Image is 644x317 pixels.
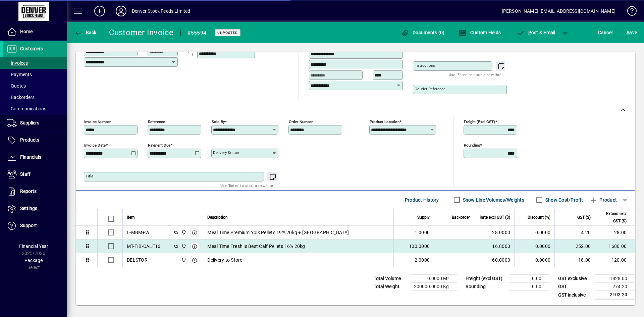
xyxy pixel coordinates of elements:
span: Staff [20,171,31,177]
span: Rate excl GST ($) [480,214,510,221]
button: Cancel [596,27,614,39]
a: Staff [3,166,67,183]
mat-label: Invoice date [84,143,106,148]
mat-label: Title [86,174,93,178]
label: Show Line Volumes/Weights [462,197,524,203]
a: Products [3,132,67,149]
td: 0.00 [509,275,549,283]
span: Cancel [598,27,613,38]
span: Invoices [7,60,28,66]
div: MT-FIB-CALF16 [127,243,160,250]
span: Meal Time Fresh is Best Calf Pellets 16% 20kg [207,243,305,250]
span: Financial Year [19,244,48,249]
td: 2102.20 [595,291,635,299]
td: 28.00 [595,226,635,240]
mat-label: Delivery status [213,150,239,155]
td: 4.20 [554,226,595,240]
span: Product [590,195,617,205]
td: 200000.0000 Kg [411,283,457,291]
span: Description [207,214,228,221]
div: [PERSON_NAME] [EMAIL_ADDRESS][DOMAIN_NAME] [502,6,615,16]
a: Suppliers [3,115,67,131]
div: Customer Invoice [109,27,174,38]
span: Custom Fields [459,30,501,35]
td: 0.00 [509,283,549,291]
td: 252.00 [554,240,595,253]
span: Extend excl GST ($) [599,210,627,225]
button: Post & Email [513,27,559,39]
span: Communications [7,106,46,111]
span: P [528,30,531,35]
div: Denver Stock Feeds Limited [132,6,191,16]
mat-label: Order number [289,119,313,124]
span: ost & Email [517,30,555,35]
a: Knowledge Base [622,1,636,23]
span: Quotes [7,83,26,89]
td: 1828.00 [595,275,635,283]
span: Customers [20,46,43,51]
td: 0.0000 [514,226,554,240]
span: Home [20,29,33,34]
div: 16.8000 [478,243,510,250]
td: GST [555,283,595,291]
td: Total Weight [370,283,411,291]
span: Product History [405,195,439,205]
td: Total Volume [370,275,411,283]
mat-label: Courier Reference [415,87,445,91]
td: GST exclusive [555,275,595,283]
a: Financials [3,149,67,166]
mat-label: Product location [370,119,399,124]
div: 28.0000 [478,229,510,236]
span: Reports [20,189,37,194]
span: 1.0000 [415,229,430,236]
span: Meal Time Premium Yolk Pellets 19% 20kg + [GEOGRAPHIC_DATA] [207,229,349,236]
button: Product [586,194,620,206]
button: Custom Fields [457,27,502,39]
span: DENVER STOCKFEEDS LTD [179,243,187,250]
td: 1680.00 [595,240,635,253]
app-page-header-button: Back [67,27,104,39]
span: S [627,30,629,35]
div: 60.0000 [478,257,510,263]
div: L-MBM+W [127,229,149,236]
button: Add [89,5,110,17]
span: Discount (%) [528,214,550,221]
label: Show Cost/Profit [544,197,583,203]
td: 120.00 [595,253,635,267]
mat-label: Rounding [464,143,480,148]
td: 0.0000 [514,253,554,267]
span: Package [24,258,43,263]
span: Financials [20,154,41,160]
span: 2.0000 [415,257,430,263]
span: Unposted [217,31,238,35]
span: Products [20,137,39,143]
a: Communications [3,103,67,114]
a: Home [3,23,67,40]
a: Payments [3,69,67,80]
mat-label: Payment due [148,143,170,148]
a: Support [3,217,67,234]
td: 0.0000 [514,240,554,253]
button: Product History [402,194,442,206]
span: Payments [7,72,32,77]
span: Item [127,214,135,221]
mat-label: Reference [148,119,165,124]
span: DENVER STOCKFEEDS LTD [179,256,187,264]
td: GST inclusive [555,291,595,299]
span: Supply [417,214,430,221]
button: Back [72,27,98,39]
button: Documents (0) [399,27,446,39]
span: Settings [20,206,37,211]
a: Reports [3,183,67,200]
div: #55594 [187,28,207,38]
span: 100.0000 [409,243,430,250]
button: Profile [110,5,132,17]
td: 18.00 [554,253,595,267]
span: Backorder [452,214,470,221]
td: Rounding [462,283,509,291]
mat-hint: Use 'Enter' to start a new line [220,181,273,189]
span: Documents (0) [401,30,445,35]
a: Settings [3,200,67,217]
mat-label: Sold by [212,119,225,124]
mat-label: Instructions [415,63,435,68]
